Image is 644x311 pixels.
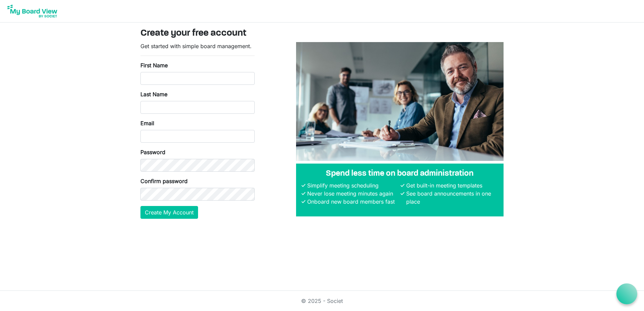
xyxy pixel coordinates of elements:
[305,181,399,189] li: Simplify meeting scheduling
[140,177,188,185] label: Confirm password
[296,42,504,161] img: A photograph of board members sitting at a table
[140,28,504,39] h3: Create your free account
[301,298,343,304] a: © 2025 - Societ
[405,189,498,206] li: See board announcements in one place
[305,189,399,198] li: Never lose meeting minutes again
[140,119,154,127] label: Email
[305,198,399,206] li: Onboard new board members fast
[405,181,498,189] li: Get built-in meeting templates
[140,148,165,156] label: Password
[140,43,252,49] span: Get started with simple board management.
[301,169,498,179] h4: Spend less time on board administration
[140,61,168,69] label: First Name
[5,3,59,20] img: My Board View Logo
[140,206,198,219] button: Create My Account
[140,90,167,98] label: Last Name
